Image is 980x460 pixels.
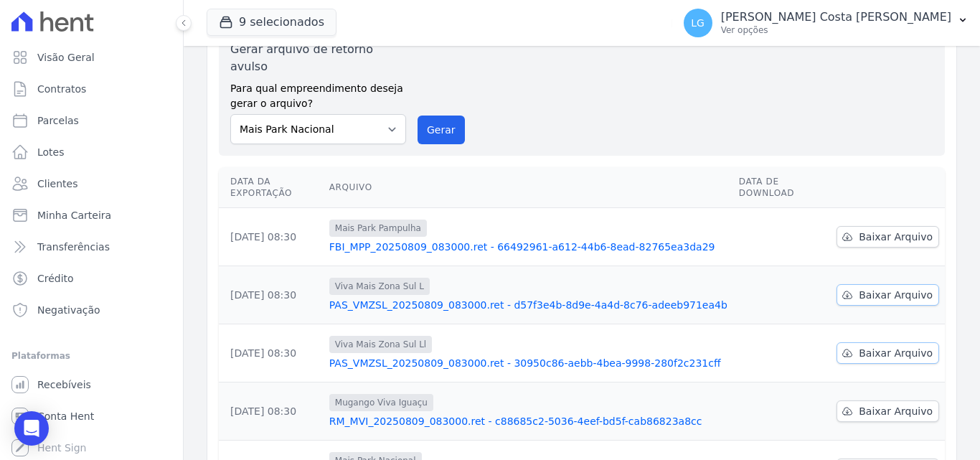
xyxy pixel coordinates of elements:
span: Viva Mais Zona Sul Ll [329,336,432,353]
span: Parcelas [37,113,79,128]
td: [DATE] 08:30 [219,208,324,266]
span: Baixar Arquivo [859,230,933,244]
label: Gerar arquivo de retorno avulso [230,41,406,75]
a: Parcelas [6,106,177,135]
td: [DATE] 08:30 [219,382,324,441]
th: Data da Exportação [219,167,324,208]
span: Recebíveis [37,377,91,392]
button: 9 selecionados [207,9,336,36]
a: Lotes [6,138,177,166]
span: Mugango Viva Iguaçu [329,394,433,411]
span: Negativação [37,303,100,317]
div: Plataformas [11,347,171,365]
a: Minha Carteira [6,201,177,230]
th: Data de Download [733,167,831,208]
td: [DATE] 08:30 [219,324,324,382]
span: Visão Geral [37,50,95,65]
a: Contratos [6,75,177,103]
a: Conta Hent [6,402,177,431]
a: RM_MVI_20250809_083000.ret - c88685c2-5036-4eef-bd5f-cab86823a8cc [329,414,727,428]
span: Clientes [37,177,77,191]
a: PAS_VMZSL_20250809_083000.ret - d57f3e4b-8d9e-4a4d-8c76-adeeb971ea4b [329,298,727,312]
span: Minha Carteira [37,208,111,222]
a: Baixar Arquivo [837,400,939,422]
span: Contratos [37,82,86,96]
a: Baixar Arquivo [837,226,939,248]
a: Transferências [6,233,177,261]
button: LG [PERSON_NAME] Costa [PERSON_NAME] Ver opções [672,3,980,43]
a: Crédito [6,264,177,293]
span: Baixar Arquivo [859,346,933,360]
button: Gerar [418,116,465,144]
p: Ver opções [721,24,951,36]
span: Mais Park Pampulha [329,220,427,237]
a: Recebíveis [6,370,177,399]
a: Negativação [6,296,177,324]
a: Baixar Arquivo [837,342,939,364]
span: Viva Mais Zona Sul L [329,278,430,295]
a: Clientes [6,169,177,198]
th: Arquivo [324,167,733,208]
span: Lotes [37,145,65,159]
p: [PERSON_NAME] Costa [PERSON_NAME] [721,10,951,24]
td: [DATE] 08:30 [219,266,324,324]
a: Visão Geral [6,43,177,72]
span: Crédito [37,271,74,286]
a: FBI_MPP_20250809_083000.ret - 66492961-a612-44b6-8ead-82765ea3da29 [329,240,727,254]
span: Baixar Arquivo [859,288,933,302]
span: LG [691,18,705,28]
a: Baixar Arquivo [837,284,939,306]
div: Open Intercom Messenger [14,411,49,446]
span: Baixar Arquivo [859,404,933,418]
label: Para qual empreendimento deseja gerar o arquivo? [230,75,406,111]
span: Transferências [37,240,110,254]
a: PAS_VMZSL_20250809_083000.ret - 30950c86-aebb-4bea-9998-280f2c231cff [329,356,727,370]
span: Conta Hent [37,409,94,423]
